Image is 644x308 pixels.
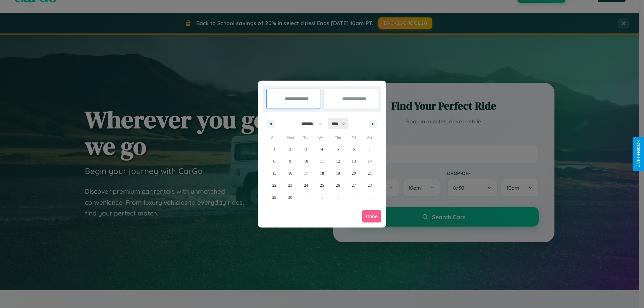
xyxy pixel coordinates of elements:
[320,179,324,191] span: 25
[346,132,362,143] span: Fri
[320,167,324,179] span: 18
[314,132,330,143] span: Wed
[304,179,308,191] span: 24
[362,132,378,143] span: Sat
[314,155,330,167] button: 11
[330,132,346,143] span: Thu
[346,155,362,167] button: 13
[330,143,346,155] button: 5
[298,179,314,191] button: 24
[298,167,314,179] button: 17
[266,143,282,155] button: 1
[336,155,340,167] span: 12
[353,143,355,155] span: 6
[288,191,292,203] span: 30
[362,210,381,223] button: Done
[352,179,356,191] span: 27
[266,167,282,179] button: 15
[346,143,362,155] button: 6
[314,143,330,155] button: 4
[282,132,298,143] span: Mon
[321,143,323,155] span: 4
[330,155,346,167] button: 12
[273,143,275,155] span: 1
[266,132,282,143] span: Sun
[369,143,371,155] span: 7
[273,155,275,167] span: 8
[298,132,314,143] span: Tue
[368,167,372,179] span: 21
[314,167,330,179] button: 18
[336,167,340,179] span: 19
[288,179,292,191] span: 23
[288,167,292,179] span: 16
[305,143,307,155] span: 3
[304,155,308,167] span: 10
[266,179,282,191] button: 22
[282,143,298,155] button: 2
[368,155,372,167] span: 14
[289,143,291,155] span: 2
[362,179,378,191] button: 28
[320,155,324,167] span: 11
[362,143,378,155] button: 7
[304,167,308,179] span: 17
[282,191,298,203] button: 30
[282,179,298,191] button: 23
[272,191,276,203] span: 29
[352,155,356,167] span: 13
[362,155,378,167] button: 14
[368,179,372,191] span: 28
[337,143,339,155] span: 5
[330,179,346,191] button: 26
[362,167,378,179] button: 21
[272,179,276,191] span: 22
[346,167,362,179] button: 20
[266,191,282,203] button: 29
[298,155,314,167] button: 10
[636,140,641,168] div: Give Feedback
[282,167,298,179] button: 16
[330,167,346,179] button: 19
[346,179,362,191] button: 27
[336,179,340,191] span: 26
[314,179,330,191] button: 25
[352,167,356,179] span: 20
[272,167,276,179] span: 15
[298,143,314,155] button: 3
[289,155,291,167] span: 9
[282,155,298,167] button: 9
[266,155,282,167] button: 8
